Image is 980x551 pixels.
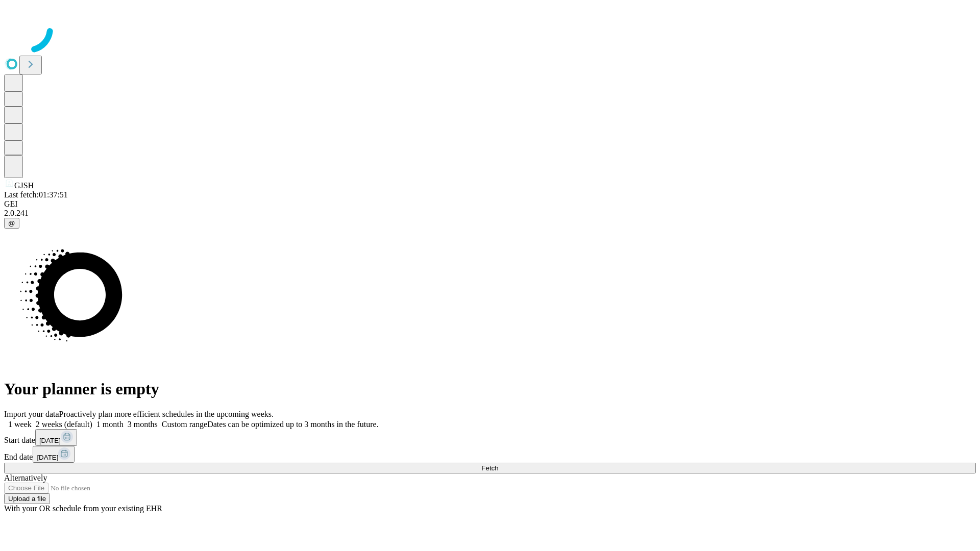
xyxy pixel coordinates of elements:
[4,429,976,446] div: Start date
[128,420,158,429] span: 3 months
[4,493,50,504] button: Upload a file
[8,219,15,227] span: @
[4,199,976,209] div: GEI
[207,420,378,429] span: Dates can be optimized up to 3 months in the future.
[4,463,976,473] button: Fetch
[4,410,59,418] span: Import your data
[4,380,976,398] h1: Your planner is empty
[4,190,68,199] span: Last fetch: 01:37:51
[14,181,34,190] span: GJSH
[39,437,61,444] span: [DATE]
[59,410,274,418] span: Proactively plan more efficient schedules in the upcoming weeks.
[96,420,124,429] span: 1 month
[33,446,75,463] button: [DATE]
[481,464,498,472] span: Fetch
[4,209,976,218] div: 2.0.241
[8,420,32,429] span: 1 week
[4,504,162,513] span: With your OR schedule from your existing EHR
[162,420,207,429] span: Custom range
[36,420,92,429] span: 2 weeks (default)
[37,454,58,461] span: [DATE]
[4,446,976,463] div: End date
[35,429,77,446] button: [DATE]
[4,473,47,482] span: Alternatively
[4,218,19,229] button: @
